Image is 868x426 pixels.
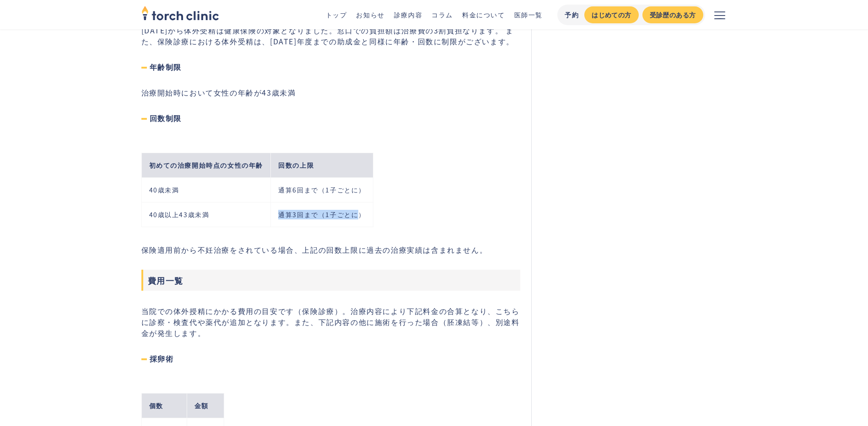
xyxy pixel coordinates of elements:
p: [DATE]から体外受精は健康保険の対象となりました。窓口での負担額は治療費の3割負担なります。 また、保険診療における体外受精は、[DATE]年度までの助成金と同様に年齢・回数に制限がございます。 [141,25,521,47]
div: 受診歴のある方 [650,10,696,20]
h4: 採卵術 [141,353,521,364]
a: コラム [431,10,453,19]
h4: 回数制限 [141,112,521,123]
div: 予約 [565,10,579,20]
div: はじめての方 [592,10,631,20]
p: 保険適用前から不妊治療をされている場合、上記の回数上限に過去の治療実績は含まれません。 [141,244,521,255]
td: 通算6回まで（1子ごとに） [271,177,373,202]
a: 受診歴のある方 [642,6,703,23]
th: 回数の上限 [271,153,373,177]
td: 40歳以上43歳未満 [141,202,271,227]
a: 診療内容 [394,10,422,19]
p: 治療開始時において女性の年齢が43歳未満 [141,87,521,98]
a: 料金について [462,10,505,19]
h3: 費用一覧 [141,270,521,291]
a: 医師一覧 [514,10,543,19]
a: トップ [326,10,347,19]
p: 当院での体外授精にかかる費用の目安です（保険診療）。治療内容により下記料金の合算となり、こちらに診察・検査代や薬代が追加となります。また、下記内容の他に施術を行った場合（胚凍結等）、別途料金が発... [141,305,521,338]
img: torch clinic [141,3,219,23]
th: 金額 [187,393,224,418]
h4: 年齢制限 [141,61,521,72]
th: 個数 [141,393,187,418]
td: 通算3回まで（1子ごとに） [271,202,373,227]
a: はじめての方 [584,6,638,23]
a: home [141,6,219,23]
a: お知らせ [356,10,384,19]
th: 初めての治療開始時点の女性の年齢 [141,153,271,177]
td: 40歳未満 [141,177,271,202]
